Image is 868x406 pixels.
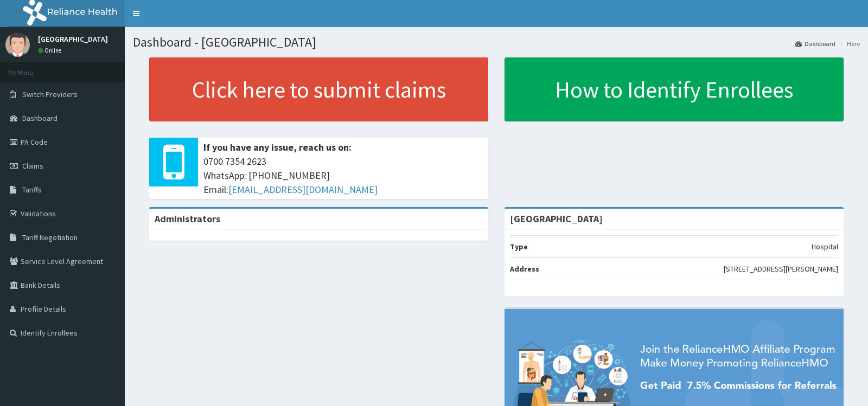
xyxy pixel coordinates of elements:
[724,263,838,274] p: [STREET_ADDRESS][PERSON_NAME]
[22,113,58,123] span: Dashboard
[510,264,539,274] b: Address
[38,35,108,43] p: [GEOGRAPHIC_DATA]
[203,141,352,153] b: If you have any issue, reach us on:
[837,39,860,48] li: Here
[812,241,838,252] p: Hospital
[133,35,860,49] h1: Dashboard - [GEOGRAPHIC_DATA]
[155,212,220,225] b: Administrators
[228,183,378,196] a: [EMAIL_ADDRESS][DOMAIN_NAME]
[510,212,603,225] strong: [GEOGRAPHIC_DATA]
[22,89,78,99] span: Switch Providers
[22,233,78,242] span: Tariff Negotiation
[38,47,64,54] a: Online
[149,57,488,121] a: Click here to submit claims
[22,161,43,171] span: Claims
[795,39,835,48] a: Dashboard
[505,57,844,121] a: How to Identify Enrollees
[510,242,528,252] b: Type
[203,154,483,196] span: 0700 7354 2623 WhatsApp: [PHONE_NUMBER] Email:
[5,33,30,57] img: User Image
[22,185,42,195] span: Tariffs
